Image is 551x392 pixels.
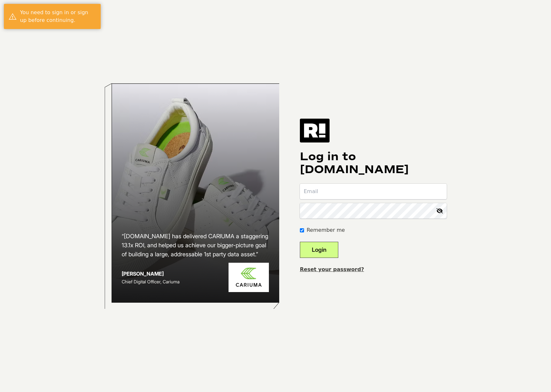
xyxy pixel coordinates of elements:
[307,226,345,234] label: Remember me
[122,270,164,277] strong: [PERSON_NAME]
[300,184,447,199] input: Email
[300,242,338,258] button: Login
[20,9,96,24] div: You need to sign in or sign up before continuing.
[300,266,364,272] a: Reset your password?
[122,279,179,284] span: Chief Digital Officer, Cariuma
[229,263,269,292] img: Cariuma
[122,232,269,259] h2: “[DOMAIN_NAME] has delivered CARIUMA a staggering 13.1x ROI, and helped us achieve our bigger-pic...
[300,119,330,142] img: Retention.com
[300,150,447,176] h1: Log in to [DOMAIN_NAME]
